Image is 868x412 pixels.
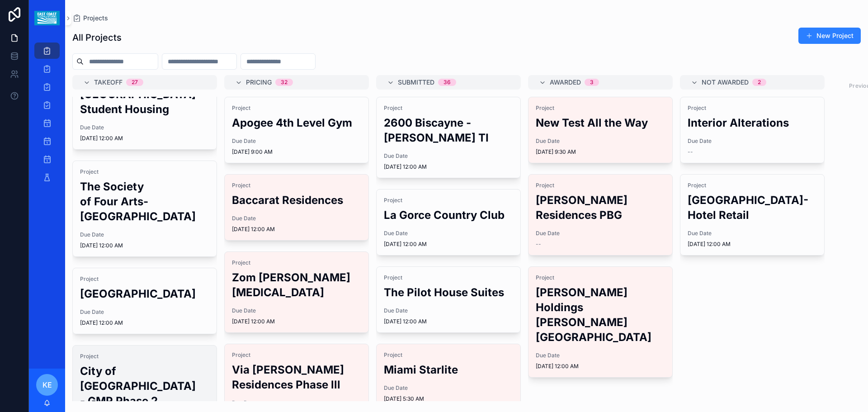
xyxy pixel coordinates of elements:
[72,161,217,257] a: ProjectThe Society of Four Arts-[GEOGRAPHIC_DATA]Due Date[DATE] 12:00 AM
[132,79,138,86] div: 27
[384,230,513,237] span: Due Date
[232,137,361,145] span: Due Date
[688,241,817,248] span: [DATE] 12:00 AM
[688,230,817,237] span: Due Date
[80,364,209,408] h2: City of [GEOGRAPHIC_DATA] - GMP Phase 2
[376,189,521,256] a: ProjectLa Gorce Country ClubDue Date[DATE] 12:00 AM
[232,259,361,266] span: Project
[688,193,817,223] h2: [GEOGRAPHIC_DATA]- Hotel Retail
[72,268,217,334] a: Project[GEOGRAPHIC_DATA]Due Date[DATE] 12:00 AM
[536,115,665,130] h2: New Test All the Way
[80,179,209,224] h2: The Society of Four Arts-[GEOGRAPHIC_DATA]
[384,395,513,403] span: [DATE] 5:30 AM
[536,352,665,359] span: Due Date
[80,135,209,142] span: [DATE] 12:00 AM
[528,174,673,256] a: Project[PERSON_NAME] Residences PBGDue Date--
[398,78,434,87] span: Submitted
[80,275,209,283] span: Project
[536,241,541,248] span: --
[680,174,825,256] a: Project[GEOGRAPHIC_DATA]- Hotel RetailDue Date[DATE] 12:00 AM
[550,78,581,87] span: Awarded
[232,182,361,189] span: Project
[232,362,361,392] h2: Via [PERSON_NAME] Residences Phase lll
[29,36,65,197] div: scrollable content
[232,351,361,359] span: Project
[536,363,665,370] span: [DATE] 12:00 AM
[528,266,673,378] a: Project[PERSON_NAME] Holdings [PERSON_NAME][GEOGRAPHIC_DATA]Due Date[DATE] 12:00 AM
[232,104,361,112] span: Project
[224,97,369,163] a: ProjectApogee 4th Level GymDue Date[DATE] 9:00 AM
[688,104,817,112] span: Project
[232,270,361,300] h2: Zom [PERSON_NAME][MEDICAL_DATA]
[224,174,369,241] a: ProjectBaccarat ResidencesDue Date[DATE] 12:00 AM
[384,362,513,377] h2: Miami Starlite
[688,182,817,189] span: Project
[224,251,369,333] a: ProjectZom [PERSON_NAME][MEDICAL_DATA]Due Date[DATE] 12:00 AM
[384,241,513,248] span: [DATE] 12:00 AM
[536,285,665,345] h2: [PERSON_NAME] Holdings [PERSON_NAME][GEOGRAPHIC_DATA]
[376,344,521,410] a: ProjectMiami StarliteDue Date[DATE] 5:30 AM
[232,318,361,325] span: [DATE] 12:00 AM
[384,104,513,112] span: Project
[680,97,825,163] a: ProjectInterior AlterationsDue Date--
[80,353,209,360] span: Project
[232,215,361,222] span: Due Date
[384,285,513,300] h2: The Pilot House Suites
[80,231,209,238] span: Due Date
[80,168,209,175] span: Project
[80,319,209,327] span: [DATE] 12:00 AM
[443,79,451,86] div: 36
[688,115,817,130] h2: Interior Alterations
[246,78,272,87] span: Pricing
[80,308,209,316] span: Due Date
[536,104,665,112] span: Project
[232,148,361,156] span: [DATE] 9:00 AM
[758,79,761,86] div: 2
[384,115,513,145] h2: 2600 Biscayne - [PERSON_NAME] TI
[384,384,513,392] span: Due Date
[536,193,665,223] h2: [PERSON_NAME] Residences PBG
[384,152,513,160] span: Due Date
[80,124,209,131] span: Due Date
[376,97,521,178] a: Project2600 Biscayne - [PERSON_NAME] TIDue Date[DATE] 12:00 AM
[384,163,513,170] span: [DATE] 12:00 AM
[72,53,217,150] a: Project[PERSON_NAME][GEOGRAPHIC_DATA] Student HousingDue Date[DATE] 12:00 AM
[232,115,361,130] h2: Apogee 4th Level Gym
[281,79,288,86] div: 32
[536,182,665,189] span: Project
[80,242,209,249] span: [DATE] 12:00 AM
[72,31,122,44] h1: All Projects
[232,226,361,233] span: [DATE] 12:00 AM
[232,307,361,314] span: Due Date
[72,14,108,23] a: Projects
[376,266,521,333] a: ProjectThe Pilot House SuitesDue Date[DATE] 12:00 AM
[83,14,108,23] span: Projects
[536,274,665,281] span: Project
[42,379,52,390] span: KE
[232,399,361,407] span: Due Date
[34,11,59,25] img: App logo
[384,197,513,204] span: Project
[384,351,513,359] span: Project
[80,286,209,301] h2: [GEOGRAPHIC_DATA]
[94,78,123,87] span: Takeoff
[384,208,513,223] h2: La Gorce Country Club
[536,230,665,237] span: Due Date
[688,137,817,145] span: Due Date
[702,78,749,87] span: Not Awarded
[232,193,361,208] h2: Baccarat Residences
[798,28,861,44] button: New Project
[536,137,665,145] span: Due Date
[688,148,693,156] span: --
[384,307,513,314] span: Due Date
[384,274,513,281] span: Project
[384,318,513,325] span: [DATE] 12:00 AM
[536,148,665,156] span: [DATE] 9:30 AM
[528,97,673,163] a: ProjectNew Test All the WayDue Date[DATE] 9:30 AM
[590,79,594,86] div: 3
